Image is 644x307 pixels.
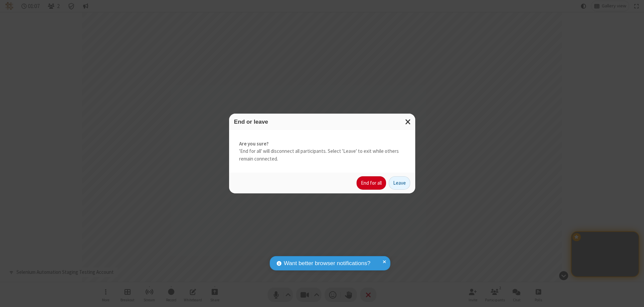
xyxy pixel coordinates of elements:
[401,114,415,130] button: Close modal
[389,176,410,190] button: Leave
[357,176,386,190] button: End for all
[234,119,410,125] h3: End or leave
[229,130,415,173] div: 'End for all' will disconnect all participants. Select 'Leave' to exit while others remain connec...
[284,259,370,268] span: Want better browser notifications?
[239,140,405,148] strong: Are you sure?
